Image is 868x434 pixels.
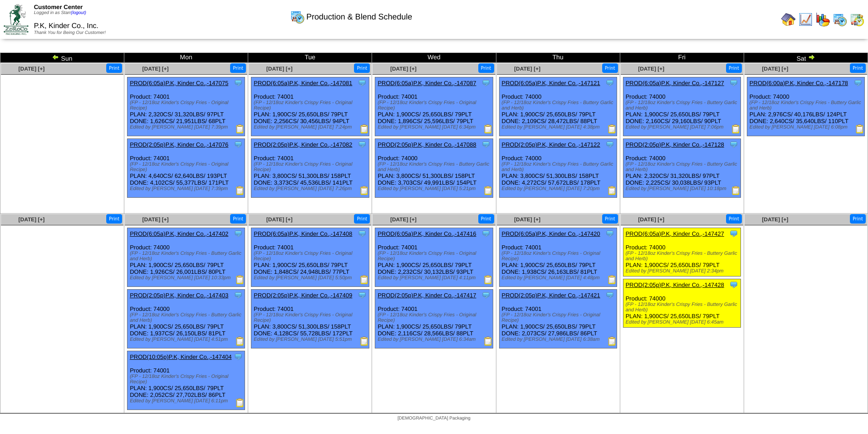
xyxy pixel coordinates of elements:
[358,229,367,238] img: Tooltip
[130,80,228,86] a: PROD(6:05a)P.K, Kinder Co.,-147075
[750,100,864,111] div: (FP - 12/18oz Kinder's Crispy Fries - Buttery Garlic and Herb)
[798,12,813,27] img: line_graph.gif
[127,77,245,136] div: Product: 74001 PLAN: 2,320CS / 31,320LBS / 97PLT DONE: 1,626CS / 21,951LBS / 68PLT
[608,124,617,134] img: Production Report
[377,292,476,299] a: PROD(2:05p)P.K, Kinder Co.,-147417
[251,228,369,287] div: Product: 74001 PLAN: 1,900CS / 25,650LBS / 79PLT DONE: 1,848CS / 24,948LBS / 77PLT
[234,229,243,238] img: Tooltip
[484,275,493,284] img: Production Report
[502,292,600,299] a: PROD(2:05p)P.K, Kinder Co.,-147421
[605,140,614,149] img: Tooltip
[478,214,494,224] button: Print
[514,216,540,223] a: [DATE] [+]
[358,291,367,300] img: Tooltip
[481,229,491,238] img: Tooltip
[254,337,368,342] div: Edited by [PERSON_NAME] [DATE] 5:51pm
[731,186,741,195] img: Production Report
[358,78,367,87] img: Tooltip
[397,416,470,421] span: [DEMOGRAPHIC_DATA] Packaging
[360,186,369,195] img: Production Report
[626,124,741,130] div: Edited by [PERSON_NAME] [DATE] 7:06pm
[266,216,292,223] span: [DATE] [+]
[750,80,848,86] a: PROD(6:00a)P.K, Kinder Co.,-147178
[726,214,742,224] button: Print
[236,337,245,346] img: Production Report
[377,275,492,281] div: Edited by [PERSON_NAME] [DATE] 4:11pm
[130,374,245,385] div: (FP - 12/18oz Kinder's Crispy Fries - Original Recipe)
[626,162,741,172] div: (FP - 12/18oz Kinder's Crispy Fries - Buttery Garlic and Herb)
[130,292,228,299] a: PROD(2:05p)P.K, Kinder Co.,-147403
[638,66,664,72] a: [DATE] [+]
[626,230,724,237] a: PROD(6:05a)P.K, Kinder Co.,-147427
[499,139,617,198] div: Product: 74000 PLAN: 3,800CS / 51,300LBS / 158PLT DONE: 4,272CS / 57,672LBS / 178PLT
[372,53,496,63] td: Wed
[354,63,370,73] button: Print
[130,337,245,342] div: Edited by [PERSON_NAME] [DATE] 4:51pm
[254,141,352,148] a: PROD(2:05p)P.K, Kinder Co.,-147082
[375,228,493,287] div: Product: 74001 PLAN: 1,900CS / 25,650LBS / 79PLT DONE: 2,232CS / 30,132LBS / 93PLT
[377,124,492,130] div: Edited by [PERSON_NAME] [DATE] 6:34pm
[358,140,367,149] img: Tooltip
[478,63,494,73] button: Print
[34,4,83,10] span: Customer Center
[744,53,868,63] td: Sat
[234,78,243,87] img: Tooltip
[499,290,617,348] div: Product: 74001 PLAN: 1,900CS / 25,650LBS / 79PLT DONE: 2,073CS / 27,986LBS / 86PLT
[130,124,245,130] div: Edited by [PERSON_NAME] [DATE] 7:39pm
[377,230,476,237] a: PROD(6:05a)P.K, Kinder Co.,-147416
[762,216,788,223] span: [DATE] [+]
[390,216,416,223] span: [DATE] [+]
[729,140,738,149] img: Tooltip
[307,12,412,22] span: Production & Blend Schedule
[502,275,617,281] div: Edited by [PERSON_NAME] [DATE] 4:48pm
[130,251,245,262] div: (FP - 12/18oz Kinder's Crispy Fries - Buttery Garlic and Herb)
[354,214,370,224] button: Print
[605,229,614,238] img: Tooltip
[816,12,830,27] img: graph.gif
[254,230,352,237] a: PROD(6:05a)P.K, Kinder Co.,-147408
[236,124,245,134] img: Production Report
[127,290,245,348] div: Product: 74000 PLAN: 1,900CS / 25,650LBS / 79PLT DONE: 1,937CS / 26,150LBS / 81PLT
[502,230,600,237] a: PROD(6:05a)P.K, Kinder Co.,-147420
[251,290,369,348] div: Product: 74001 PLAN: 3,800CS / 51,300LBS / 158PLT DONE: 4,128CS / 55,728LBS / 172PLT
[377,251,492,262] div: (FP - 12/18oz Kinder's Crispy Fries - Original Recipe)
[484,124,493,134] img: Production Report
[71,10,86,15] a: (logout)
[626,302,741,313] div: (FP - 12/18oz Kinder's Crispy Fries - Buttery Garlic and Herb)
[620,53,744,63] td: Fri
[605,291,614,300] img: Tooltip
[729,280,738,289] img: Tooltip
[626,80,724,86] a: PROD(6:05a)P.K, Kinder Co.,-147127
[254,292,352,299] a: PROD(2:05p)P.K, Kinder Co.,-147409
[833,12,847,27] img: calendarprod.gif
[484,337,493,346] img: Production Report
[514,66,540,72] a: [DATE] [+]
[762,66,788,72] a: [DATE] [+]
[729,229,738,238] img: Tooltip
[850,214,866,224] button: Print
[130,162,245,172] div: (FP - 12/18oz Kinder's Crispy Fries - Original Recipe)
[499,77,617,136] div: Product: 74000 PLAN: 1,900CS / 25,650LBS / 79PLT DONE: 2,109CS / 28,472LBS / 88PLT
[850,63,866,73] button: Print
[254,275,368,281] div: Edited by [PERSON_NAME] [DATE] 5:50pm
[390,66,416,72] span: [DATE] [+]
[747,77,864,136] div: Product: 74000 PLAN: 2,976CS / 40,176LBS / 124PLT DONE: 2,640CS / 35,640LBS / 110PLT
[130,230,228,237] a: PROD(6:05a)P.K, Kinder Co.,-147402
[375,290,493,348] div: Product: 74001 PLAN: 1,900CS / 25,650LBS / 79PLT DONE: 2,116CS / 28,566LBS / 88PLT
[236,275,245,284] img: Production Report
[34,22,99,30] span: P.K, Kinder Co., Inc.
[266,66,292,72] a: [DATE] [+]
[608,337,617,346] img: Production Report
[230,63,246,73] button: Print
[377,80,476,86] a: PROD(6:05a)P.K, Kinder Co.,-147087
[808,53,815,61] img: arrowright.gif
[360,275,369,284] img: Production Report
[19,66,45,72] span: [DATE] [+]
[377,162,492,172] div: (FP - 12/18oz Kinder's Crispy Fries - Buttery Garlic and Herb)
[855,124,864,134] img: Production Report
[236,398,245,407] img: Production Report
[502,312,617,323] div: (FP - 12/18oz Kinder's Crispy Fries - Original Recipe)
